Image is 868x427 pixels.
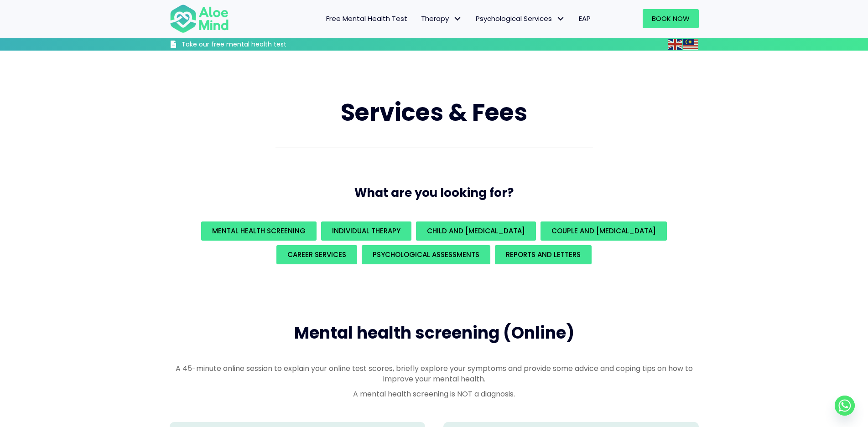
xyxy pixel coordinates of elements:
span: Free Mental Health Test [326,14,407,23]
a: Malay [683,39,699,49]
p: A 45-minute online session to explain your online test scores, briefly explore your symptoms and ... [170,363,699,384]
span: Psychological Services: submenu [554,12,567,26]
span: Book Now [652,14,690,23]
a: Individual Therapy [321,221,411,241]
span: Couple and [MEDICAL_DATA] [551,226,656,236]
h3: Take our free mental health test [182,40,335,49]
a: Free Mental Health Test [319,9,414,28]
a: Psychological ServicesPsychological Services: submenu [469,9,572,28]
a: Whatsapp [835,396,855,416]
p: A mental health screening is NOT a diagnosis. [170,389,699,399]
span: Psychological Services [476,14,565,23]
span: Career Services [287,250,346,259]
a: Take our free mental health test [170,40,335,51]
span: Child and [MEDICAL_DATA] [427,226,525,236]
img: en [668,39,682,50]
div: What are you looking for? [170,219,699,267]
span: EAP [579,14,591,23]
span: Mental Health Screening [212,226,306,236]
span: Services & Fees [341,96,527,129]
a: Couple and [MEDICAL_DATA] [541,221,667,241]
a: REPORTS AND LETTERS [495,245,592,264]
a: English [668,39,683,49]
a: TherapyTherapy: submenu [414,9,469,28]
a: Career Services [276,245,357,264]
span: Psychological assessments [373,250,479,259]
span: REPORTS AND LETTERS [506,250,581,259]
a: EAP [572,9,598,28]
a: Mental Health Screening [201,221,317,241]
a: Child and [MEDICAL_DATA] [416,221,536,241]
span: Therapy: submenu [451,12,464,26]
a: Psychological assessments [362,245,490,264]
img: Aloe mind Logo [170,4,229,34]
span: What are you looking for? [354,185,514,201]
img: ms [683,39,698,50]
span: Individual Therapy [332,226,400,236]
span: Mental health screening (Online) [294,321,574,345]
nav: Menu [241,9,598,28]
a: Book Now [643,9,699,28]
span: Therapy [421,14,462,23]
